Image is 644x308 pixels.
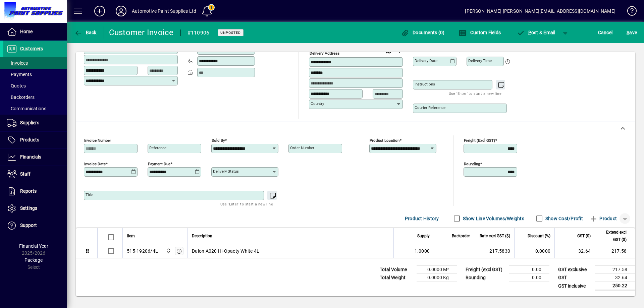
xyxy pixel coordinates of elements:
td: 0.00 [509,274,549,282]
span: Product History [405,213,439,224]
button: Profile [110,5,132,17]
td: Total Weight [376,274,417,282]
mat-label: Courier Reference [415,105,445,110]
a: Payments [3,69,67,80]
div: #110906 [187,27,210,38]
button: Documents (0) [399,26,446,39]
span: Customers [20,46,43,51]
span: Product [590,213,617,224]
td: Total Volume [376,266,417,274]
mat-label: Product location [370,138,399,143]
button: Post & Email [513,26,559,39]
span: Supply [417,232,430,240]
span: Reports [20,188,37,194]
td: Rounding [462,274,509,282]
a: Financials [3,149,67,166]
span: Description [192,232,212,240]
span: Documents (0) [401,30,445,35]
mat-label: Title [86,192,93,197]
span: Support [20,223,37,228]
a: Reports [3,183,67,200]
button: Cancel [596,26,614,39]
span: S [627,30,629,35]
div: 217.5830 [478,248,510,254]
div: [PERSON_NAME] [PERSON_NAME][EMAIL_ADDRESS][DOMAIN_NAME] [465,6,615,16]
mat-label: Instructions [415,82,435,86]
td: 217.58 [595,244,635,258]
a: View on map [383,46,394,56]
mat-label: Country [311,101,324,106]
button: Save [625,26,639,39]
span: Cancel [598,27,613,38]
span: Settings [20,205,37,211]
mat-hint: Use 'Enter' to start a new line [220,200,273,208]
a: Backorders [3,91,67,103]
a: Staff [3,166,67,183]
td: 0.00 [509,266,549,274]
a: Knowledge Base [622,1,636,23]
span: Automotive Paint Supplies Ltd [164,247,172,255]
mat-hint: Use 'Enter' to start a new line [449,89,501,97]
mat-label: Sold by [212,138,225,143]
span: Products [20,137,39,142]
span: ave [627,27,637,38]
span: Payments [7,72,32,77]
span: Backorder [452,232,470,240]
td: GST exclusive [555,266,595,274]
mat-label: Payment due [148,162,170,166]
span: Financial Year [19,243,48,249]
div: Customer Invoice [109,27,174,38]
mat-label: Invoice number [84,138,111,143]
span: Suppliers [20,120,39,125]
a: Suppliers [3,115,67,131]
td: 0.0000 M³ [417,266,457,274]
td: 32.64 [554,244,595,258]
td: 32.64 [595,274,635,282]
button: Add [89,5,110,17]
span: Extend excl GST ($) [599,229,627,243]
span: Staff [20,171,31,177]
td: GST inclusive [555,282,595,290]
a: Home [3,23,67,40]
a: Settings [3,200,67,217]
button: Product [586,212,620,225]
button: Custom Fields [457,26,502,39]
span: Communications [7,106,46,111]
div: 515-19206/4L [127,248,158,254]
span: Financials [20,154,41,160]
span: Discount (%) [528,232,550,240]
button: Choose address [394,46,405,57]
a: Communications [3,103,67,114]
label: Show Line Volumes/Weights [462,215,524,222]
td: 217.58 [595,266,635,274]
mat-label: Reference [149,145,166,150]
span: Rate excl GST ($) [480,232,510,240]
span: Quotes [7,83,26,88]
span: GST ($) [577,232,591,240]
span: Dulon A020 Hi-Opacty White 4L [192,248,259,254]
span: 1.0000 [415,248,430,254]
span: P [528,30,531,35]
button: Back [72,26,98,39]
td: 0.0000 Kg [417,274,457,282]
span: Home [20,29,33,34]
td: 250.22 [595,282,635,290]
span: Item [127,232,135,240]
mat-label: Invoice date [84,162,106,166]
mat-label: Order number [290,145,314,150]
app-page-header-button: Back [67,26,104,39]
td: GST [555,274,595,282]
span: Package [24,257,43,263]
a: Support [3,217,67,234]
span: ost & Email [517,30,555,35]
a: Products [3,132,67,148]
mat-label: Delivery time [468,58,492,63]
button: Product History [402,212,442,225]
span: Unposted [220,30,241,35]
span: Back [74,30,97,35]
td: 0.0000 [514,244,554,258]
span: Invoices [7,60,28,66]
span: Backorders [7,95,35,100]
label: Show Cost/Profit [544,215,583,222]
a: Invoices [3,57,67,69]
